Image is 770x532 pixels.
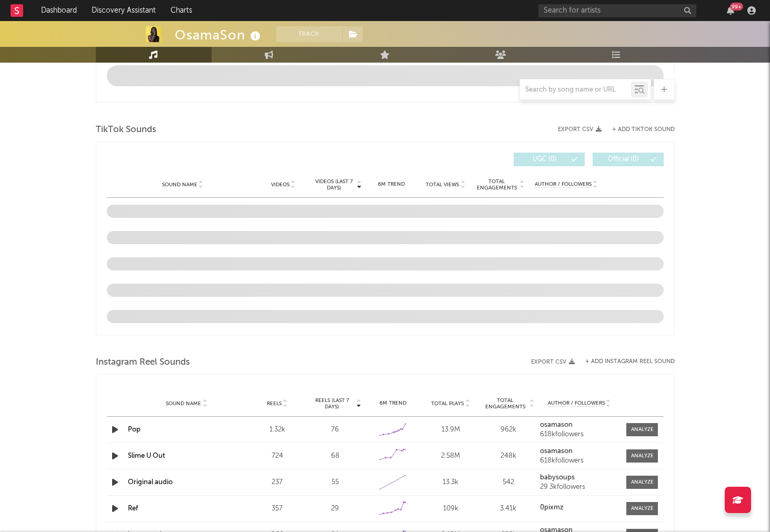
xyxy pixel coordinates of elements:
span: Author / Followers [535,181,592,188]
div: 2.58M [424,451,477,461]
a: Ref [128,505,138,512]
div: 99 + [730,3,743,11]
span: Instagram Reel Sounds [96,356,190,369]
div: 29 [309,504,362,514]
button: UGC(0) [514,153,585,166]
div: 13.3k [424,477,477,488]
a: 0pixmz [540,504,619,511]
div: 3.41k [482,504,535,514]
a: Pop [128,426,141,433]
div: 357 [251,504,304,514]
div: 76 [309,425,362,435]
div: 237 [251,477,304,488]
span: Official ( 0 ) [599,156,648,163]
div: 29.3k followers [540,484,619,491]
a: osamason [540,448,619,455]
button: + Add Instagram Reel Sound [585,359,675,365]
span: Author / Followers [548,400,605,407]
div: 6M Trend [367,399,419,407]
a: Slime U Out [128,453,165,459]
strong: osamason [540,421,573,428]
span: Total Engagements [482,397,528,410]
div: 618k followers [540,431,619,438]
div: 6M Trend [367,180,416,188]
div: 542 [482,477,535,488]
button: + Add TikTok Sound [612,127,675,133]
div: 248k [482,451,535,461]
input: Search for artists [538,4,696,17]
span: Total Plays [431,400,464,407]
strong: babysoups [540,474,575,481]
strong: 0pixmz [540,504,564,511]
span: Total Engagements [475,178,518,191]
div: 109k [424,504,477,514]
div: 55 [309,477,362,488]
span: Videos [271,182,289,188]
div: 618k followers [540,457,619,465]
input: Search by song name or URL [520,86,631,94]
span: Reels [267,400,282,407]
button: + Add TikTok Sound [602,127,675,133]
span: Sound Name [162,182,197,188]
button: Export CSV [531,359,575,365]
span: Sound Name [166,400,201,407]
div: 13.9M [424,425,477,435]
div: + Add Instagram Reel Sound [575,359,675,365]
a: babysoups [540,474,619,481]
span: Reels (last 7 days) [309,397,355,410]
button: Export CSV [558,126,602,133]
button: Track [276,26,342,42]
button: 99+ [727,6,734,15]
strong: osamason [540,448,573,455]
span: TikTok Sounds [96,124,156,136]
div: OsamaSon [175,26,263,44]
span: Total Views [426,182,459,188]
span: Videos (last 7 days) [313,178,355,191]
div: 724 [251,451,304,461]
a: Original audio [128,479,173,486]
div: 962k [482,425,535,435]
div: 68 [309,451,362,461]
a: osamason [540,421,619,429]
button: Official(0) [593,153,664,166]
span: UGC ( 0 ) [521,156,569,163]
div: 1.32k [251,425,304,435]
